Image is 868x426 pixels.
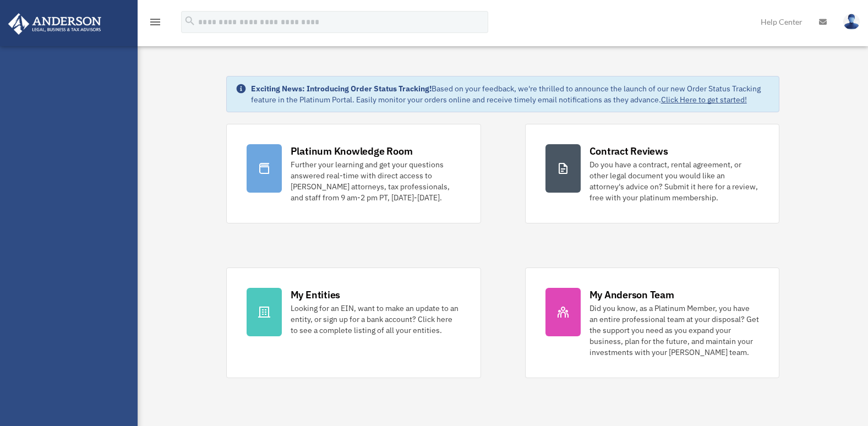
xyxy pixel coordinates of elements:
img: User Pic [843,14,860,30]
div: Looking for an EIN, want to make an update to an entity, or sign up for a bank account? Click her... [291,303,461,336]
div: Platinum Knowledge Room [291,144,413,158]
div: Did you know, as a Platinum Member, you have an entire professional team at your disposal? Get th... [589,303,760,358]
a: Click Here to get started! [661,95,747,105]
i: menu [149,15,162,29]
div: My Anderson Team [589,288,674,302]
a: My Anderson Team Did you know, as a Platinum Member, you have an entire professional team at your... [525,267,780,378]
div: Further your learning and get your questions answered real-time with direct access to [PERSON_NAM... [291,159,461,203]
a: Contract Reviews Do you have a contract, rental agreement, or other legal document you would like... [525,124,780,223]
div: Contract Reviews [589,144,668,158]
a: Platinum Knowledge Room Further your learning and get your questions answered real-time with dire... [226,124,481,223]
strong: Exciting News: Introducing Order Status Tracking! [251,84,432,94]
div: Do you have a contract, rental agreement, or other legal document you would like an attorney's ad... [589,159,760,203]
i: search [184,15,196,27]
div: My Entities [291,288,340,302]
img: Anderson Advisors Platinum Portal [5,13,105,35]
a: menu [149,19,162,29]
a: My Entities Looking for an EIN, want to make an update to an entity, or sign up for a bank accoun... [226,267,481,378]
div: Based on your feedback, we're thrilled to announce the launch of our new Order Status Tracking fe... [251,83,771,105]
